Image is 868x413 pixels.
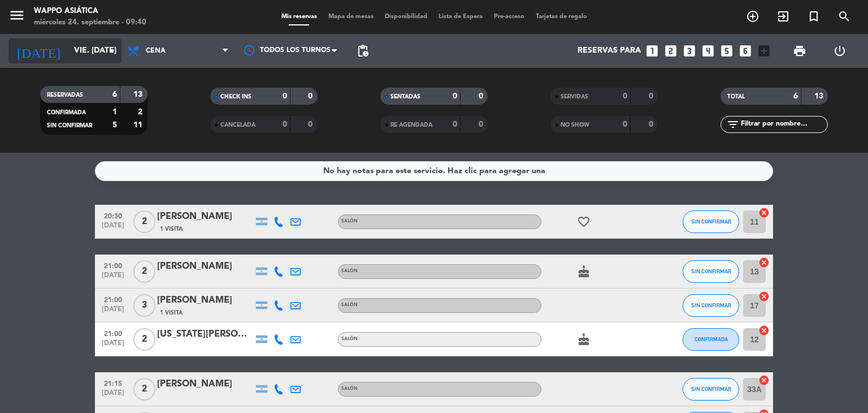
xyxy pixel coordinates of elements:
span: Disponibilidad [379,14,433,20]
strong: 13 [133,91,145,98]
span: Cena [146,47,166,55]
input: Filtrar por nombre... [740,118,827,131]
span: Salón [341,269,358,273]
button: CONFIRMADA [683,328,739,351]
i: looks_3 [682,44,697,58]
i: cancel [758,207,770,218]
span: [DATE] [99,306,127,319]
i: cancel [758,325,770,336]
i: add_circle_outline [746,10,759,23]
span: Salón [341,219,358,223]
strong: 0 [623,92,627,100]
span: 1 Visita [160,225,183,234]
button: SIN CONFIRMAR [683,294,739,317]
div: [US_STATE][PERSON_NAME] [157,327,253,342]
button: menu [8,7,25,28]
strong: 0 [308,92,315,100]
span: Mis reservas [276,14,323,20]
span: SIN CONFIRMAR [691,386,731,392]
i: cancel [758,291,770,302]
span: [DATE] [99,222,127,235]
strong: 2 [138,108,145,116]
span: Salón [341,337,358,341]
span: SIN CONFIRMAR [691,268,731,274]
strong: 6 [112,91,117,98]
span: [DATE] [99,272,127,285]
i: search [837,10,851,23]
span: NO SHOW [561,122,589,128]
span: SIN CONFIRMAR [47,123,92,128]
i: filter_list [726,118,740,131]
strong: 1 [112,108,117,116]
span: 2 [133,378,155,401]
i: power_settings_new [833,44,847,58]
span: CHECK INS [220,94,251,100]
strong: 0 [623,121,627,128]
button: SIN CONFIRMAR [683,378,739,401]
span: Salón [341,386,358,391]
button: SIN CONFIRMAR [683,210,739,233]
span: 21:15 [99,376,127,389]
div: [PERSON_NAME] [157,377,253,392]
span: SIN CONFIRMAR [691,302,731,308]
span: CONFIRMADA [47,110,86,115]
span: RE AGENDADA [390,122,432,128]
strong: 6 [793,92,798,100]
strong: 0 [649,121,656,128]
span: RESERVADAS [47,92,83,98]
i: cancel [758,375,770,386]
strong: 0 [308,121,315,128]
i: add_box [757,44,771,58]
span: CONFIRMADA [695,336,728,342]
i: menu [8,7,25,24]
span: 2 [133,210,155,233]
span: SERVIDAS [561,94,588,100]
span: 3 [133,294,155,317]
strong: 0 [283,121,287,128]
i: cake [577,265,591,278]
strong: 0 [479,92,485,100]
span: 21:00 [99,326,127,339]
span: Tarjetas de regalo [530,14,593,20]
i: looks_5 [719,44,734,58]
strong: 0 [453,121,457,128]
i: turned_in_not [807,10,821,23]
div: Wappo Asiática [34,6,146,17]
div: No hay notas para este servicio. Haz clic para agregar una [323,165,545,178]
span: Mapa de mesas [323,14,379,20]
div: [PERSON_NAME] [157,293,253,308]
span: CANCELADA [220,122,255,128]
span: 1 Visita [160,308,183,317]
strong: 13 [814,92,826,100]
strong: 5 [112,121,117,129]
span: 2 [133,328,155,351]
span: 2 [133,260,155,283]
span: SENTADAS [390,94,420,100]
i: looks_two [663,44,678,58]
strong: 0 [283,92,287,100]
div: [PERSON_NAME] [157,259,253,274]
span: TOTAL [727,94,745,100]
button: SIN CONFIRMAR [683,260,739,283]
span: 21:00 [99,259,127,272]
i: [DATE] [8,38,68,63]
span: [DATE] [99,389,127,402]
i: looks_one [645,44,659,58]
span: Lista de Espera [433,14,488,20]
span: pending_actions [356,44,370,58]
strong: 0 [649,92,656,100]
div: [PERSON_NAME] [157,209,253,224]
div: miércoles 24. septiembre - 09:40 [34,17,146,28]
span: Pre-acceso [488,14,530,20]
i: looks_6 [738,44,753,58]
i: cake [577,333,591,346]
strong: 11 [133,121,145,129]
span: 21:00 [99,292,127,306]
i: looks_4 [701,44,715,58]
strong: 0 [479,121,485,128]
i: arrow_drop_down [105,44,119,58]
span: print [793,44,806,58]
span: SIN CONFIRMAR [691,218,731,225]
span: Salón [341,303,358,307]
span: [DATE] [99,339,127,352]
